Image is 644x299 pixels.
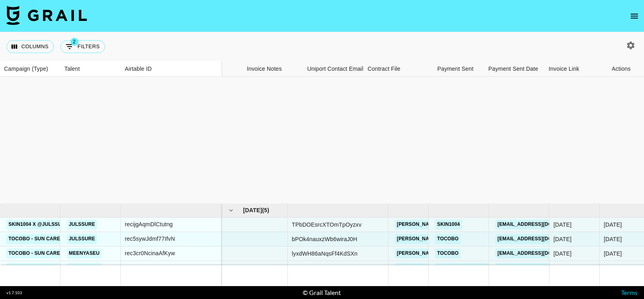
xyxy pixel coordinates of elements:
div: 4/7/2025 [553,235,572,243]
span: [DATE] [243,207,262,215]
a: TOCOBO [435,234,460,244]
div: Uniport Contact Email [303,61,363,77]
a: meenyaseu [67,248,101,258]
div: Payment Sent [437,61,473,77]
div: recM8x2MInql83tyd [125,264,175,272]
button: Show filters [60,40,105,53]
a: TOCOBO [435,249,460,259]
div: 21/7/2025 [553,264,572,272]
img: Grail Talent [6,6,87,25]
a: [EMAIL_ADDRESS][DOMAIN_NAME] [495,220,586,230]
a: Terms [621,289,638,296]
a: [EMAIL_ADDRESS][DOMAIN_NAME] [495,234,586,244]
div: 18/7/2025 [553,250,572,258]
a: SKIN1004 x @julssure First Collab [6,219,108,229]
div: rec5sywJdmf77IfvN [125,235,175,243]
div: Campaign (Type) [4,61,48,77]
div: Aug '25 [604,221,622,229]
div: Invoice Notes [243,61,303,77]
div: Airtable ID [121,61,221,77]
a: [EMAIL_ADDRESS][DOMAIN_NAME] [495,249,586,259]
div: recijgAqmDlCtutng [125,221,173,229]
button: Select columns [6,40,54,53]
span: ( 5 ) [262,207,269,215]
div: Actions [612,61,631,77]
a: TOCOBO - Sun Care Press Kit campaign [6,234,118,244]
a: julssure [67,234,97,244]
div: Actions [605,61,637,77]
div: Talent [64,61,80,77]
button: hide children [225,205,237,216]
div: Payment Sent [424,61,484,77]
div: v 1.7.103 [6,290,22,295]
a: [PERSON_NAME][EMAIL_ADDRESS][PERSON_NAME][DOMAIN_NAME] [395,234,568,244]
div: Aug '25 [604,235,622,243]
div: Contract File [367,61,400,77]
div: Aug '25 [604,264,622,272]
a: [EMAIL_ADDRESS][DOMAIN_NAME] [495,263,586,273]
a: [PERSON_NAME][EMAIL_ADDRESS][PERSON_NAME][DOMAIN_NAME] [395,249,568,259]
div: Talent [60,61,121,77]
a: Rejuran Recovery - 345 cream [6,263,95,273]
div: Payment Sent Date [488,61,538,77]
a: meenyaseu [67,263,101,273]
a: TOCOBO - Sun Care Press Kit campaign [6,248,118,258]
div: Invoice Link [545,61,605,77]
div: TPbDOEsrcXTOmTpOyzxv [292,221,361,229]
button: open drawer [626,8,642,24]
div: Invoice Link [549,61,579,77]
div: lyxdWH86aNqsFf4KdSXn [292,250,357,258]
div: Uniport Contact Email [307,61,363,77]
div: © Grail Talent [303,289,341,297]
a: Doctoral [PERSON_NAME] [435,263,510,273]
div: Payment Sent Date [484,61,545,77]
div: Airtable ID [125,61,152,77]
a: julssure [67,219,97,229]
div: 25/6/2025 [553,221,572,229]
div: Invoice Notes [247,61,282,77]
div: Contract File [363,61,424,77]
a: SKIN1004 [435,220,462,230]
div: rec3cr0NcinaAfKyw [125,250,175,258]
div: Aug '25 [604,250,622,258]
span: 2 [70,38,78,46]
a: [PERSON_NAME][EMAIL_ADDRESS][PERSON_NAME][DOMAIN_NAME] [395,220,568,230]
div: bPOk4nauxzWb6wiraJ0H [292,235,357,243]
div: uNCegKb2fBeJTUtqGMOo [292,264,361,272]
